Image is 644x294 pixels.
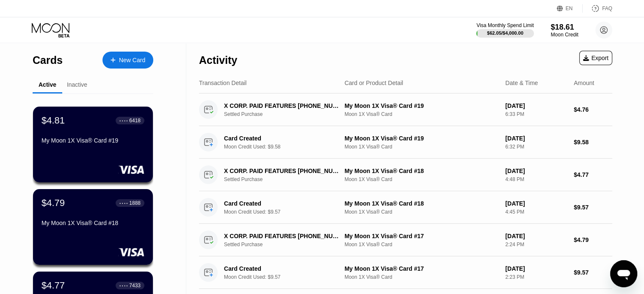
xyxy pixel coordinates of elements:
[224,135,340,142] div: Card Created
[199,54,237,66] div: Activity
[505,242,567,247] div: 2:24 PM
[583,4,612,13] div: FAQ
[505,168,567,174] div: [DATE]
[345,168,499,174] div: My Moon 1X Visa® Card #18
[505,200,567,207] div: [DATE]
[557,4,583,13] div: EN
[224,209,349,215] div: Moon Credit Used: $9.57
[345,111,499,117] div: Moon 1X Visa® Card
[41,115,65,126] div: $4.81
[505,209,567,215] div: 4:45 PM
[129,283,141,289] div: 7433
[199,224,612,256] div: X CORP. PAID FEATURES [PHONE_NUMBER] USSettled PurchaseMy Moon 1X Visa® Card #17Moon 1X Visa® Car...
[33,189,153,265] div: $4.79● ● ● ●1888My Moon 1X Visa® Card #18
[224,233,340,239] div: X CORP. PAID FEATURES [PHONE_NUMBER] US
[67,81,87,88] div: Inactive
[345,242,499,247] div: Moon 1X Visa® Card
[345,233,499,239] div: My Moon 1X Visa® Card #17
[574,269,612,276] div: $9.57
[224,176,349,182] div: Settled Purchase
[102,52,153,69] div: New Card
[487,30,523,36] div: $62.05 / $4,000.00
[224,102,340,109] div: X CORP. PAID FEATURES [PHONE_NUMBER] US
[505,102,567,109] div: [DATE]
[199,159,612,191] div: X CORP. PAID FEATURES [PHONE_NUMBER] USSettled PurchaseMy Moon 1X Visa® Card #18Moon 1X Visa® Car...
[119,202,128,204] div: ● ● ● ●
[345,265,499,272] div: My Moon 1X Visa® Card #17
[345,135,499,142] div: My Moon 1X Visa® Card #19
[224,242,349,247] div: Settled Purchase
[39,81,56,88] div: Active
[199,93,612,126] div: X CORP. PAID FEATURES [PHONE_NUMBER] USSettled PurchaseMy Moon 1X Visa® Card #19Moon 1X Visa® Car...
[574,236,612,243] div: $4.79
[224,265,340,272] div: Card Created
[129,118,141,124] div: 6418
[505,274,567,280] div: 2:23 PM
[505,80,538,86] div: Date & Time
[119,57,145,64] div: New Card
[566,5,573,11] div: EN
[476,22,533,28] div: Visa Monthly Spend Limit
[579,51,612,65] div: Export
[33,107,153,182] div: $4.81● ● ● ●6418My Moon 1X Visa® Card #19
[602,5,612,11] div: FAQ
[129,200,141,206] div: 1888
[574,80,594,86] div: Amount
[551,32,578,38] div: Moon Credit
[476,22,533,38] div: Visa Monthly Spend Limit$62.05/$4,000.00
[574,139,612,146] div: $9.58
[119,284,128,287] div: ● ● ● ●
[41,137,144,144] div: My Moon 1X Visa® Card #19
[41,198,65,209] div: $4.79
[505,135,567,142] div: [DATE]
[345,200,499,207] div: My Moon 1X Visa® Card #18
[583,55,608,61] div: Export
[610,260,637,287] iframe: Dugme za pokretanje prozora za razmenu poruka
[199,256,612,289] div: Card CreatedMoon Credit Used: $9.57My Moon 1X Visa® Card #17Moon 1X Visa® Card[DATE]2:23 PM$9.57
[345,144,499,150] div: Moon 1X Visa® Card
[224,111,349,117] div: Settled Purchase
[345,209,499,215] div: Moon 1X Visa® Card
[199,80,246,86] div: Transaction Detail
[574,204,612,211] div: $9.57
[224,274,349,280] div: Moon Credit Used: $9.57
[345,176,499,182] div: Moon 1X Visa® Card
[224,144,349,150] div: Moon Credit Used: $9.58
[119,119,128,122] div: ● ● ● ●
[505,176,567,182] div: 4:48 PM
[224,168,340,174] div: X CORP. PAID FEATURES [PHONE_NUMBER] US
[41,280,65,291] div: $4.77
[551,23,578,38] div: $18.61Moon Credit
[33,54,63,66] div: Cards
[345,102,499,109] div: My Moon 1X Visa® Card #19
[41,220,144,226] div: My Moon 1X Visa® Card #18
[505,265,567,272] div: [DATE]
[199,126,612,159] div: Card CreatedMoon Credit Used: $9.58My Moon 1X Visa® Card #19Moon 1X Visa® Card[DATE]6:32 PM$9.58
[505,233,567,239] div: [DATE]
[199,191,612,224] div: Card CreatedMoon Credit Used: $9.57My Moon 1X Visa® Card #18Moon 1X Visa® Card[DATE]4:45 PM$9.57
[505,111,567,117] div: 6:33 PM
[224,200,340,207] div: Card Created
[345,80,404,86] div: Card or Product Detail
[574,106,612,113] div: $4.76
[551,23,578,32] div: $18.61
[345,274,499,280] div: Moon 1X Visa® Card
[505,144,567,150] div: 6:32 PM
[574,171,612,178] div: $4.77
